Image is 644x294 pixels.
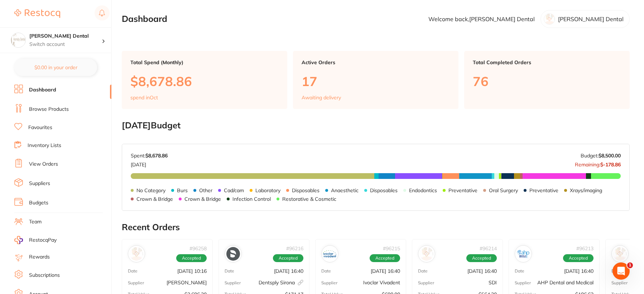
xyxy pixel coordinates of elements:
p: Crown & Bridge [136,196,173,202]
p: Welcome back, [PERSON_NAME] Dental [428,16,535,22]
p: SDI [489,280,497,285]
strong: $8,678.86 [145,152,168,159]
h2: Dashboard [122,14,167,24]
p: [DATE] 10:16 [177,268,207,274]
p: Dentsply Sirona [259,280,303,285]
p: Total Spend (Monthly) [130,60,279,65]
p: Total Completed Orders [473,60,621,65]
img: RestocqPay [14,236,23,244]
strong: $8,500.00 [599,152,621,159]
p: Ivoclar Vivadent [363,280,400,285]
p: Disposables [292,188,319,193]
a: Total Spend (Monthly)$8,678.86spend inOct [122,51,287,109]
iframe: Intercom live chat [612,262,630,280]
p: Date [128,269,138,274]
p: $8,678.86 [130,74,279,89]
p: Infection Control [232,196,271,202]
a: Favourites [28,124,52,131]
p: Budget: [581,153,621,158]
p: Burs [177,188,188,193]
strong: $-178.86 [600,161,621,168]
p: [DATE] 16:40 [564,268,593,274]
a: Budgets [29,199,48,207]
img: Hornsby Dental [11,33,25,47]
span: 1 [627,262,633,268]
p: [DATE] [131,159,168,167]
span: Accepted [563,254,593,262]
img: Ivoclar Vivadent [323,247,337,261]
p: Date [321,269,331,274]
p: Spent: [131,153,168,158]
p: spend in Oct [130,95,158,100]
p: Disposables [370,188,398,193]
h2: Recent Orders [122,222,630,232]
p: Date [515,269,524,274]
p: Supplier [418,280,434,285]
img: Restocq Logo [14,9,60,18]
p: # 96215 [383,246,400,251]
p: 76 [473,74,621,89]
p: Date [225,269,234,274]
a: Inventory Lists [28,142,61,149]
a: Active Orders17Awaiting delivery [293,51,458,109]
p: # 96213 [576,246,593,251]
p: [DATE] 16:40 [467,268,497,274]
h2: [DATE] Budget [122,120,630,131]
p: Supplier [611,280,628,285]
p: # 96214 [480,246,497,251]
p: Anaesthetic [331,188,359,193]
p: [PERSON_NAME] Dental [558,16,624,22]
p: Supplier [225,280,241,285]
a: Team [29,218,42,226]
p: Supplier [128,280,144,285]
a: Rewards [29,253,50,261]
p: Other [199,188,212,193]
p: Preventative [529,188,558,193]
p: AHP Dental and Medical [537,280,593,285]
span: Accepted [176,254,207,262]
p: [PERSON_NAME] [167,280,207,285]
p: Oral Surgery [489,188,518,193]
p: 17 [302,74,450,89]
p: Switch account [29,41,102,48]
a: View Orders [29,161,58,168]
a: Suppliers [29,180,50,187]
p: Cad/cam [224,188,244,193]
a: Dashboard [29,86,56,94]
p: Xrays/imaging [570,188,602,193]
p: Supplier [515,280,531,285]
p: Active Orders [302,60,450,65]
img: AHP Dental and Medical [516,247,530,261]
p: # 96216 [286,246,303,251]
p: Restorative & Cosmetic [282,196,336,202]
a: Browse Products [29,106,69,113]
a: Total Completed Orders76 [464,51,630,109]
span: RestocqPay [29,237,57,244]
p: [DATE] 16:40 [371,268,400,274]
img: Henry Schein Halas [613,247,627,261]
p: Crown & Bridge [184,196,221,202]
a: Subscriptions [29,272,60,279]
img: SDI [420,247,433,261]
p: [DATE] 16:40 [274,268,303,274]
a: Restocq Logo [14,5,60,22]
span: Accepted [273,254,303,262]
p: Date [611,269,621,274]
p: Preventative [448,188,477,193]
span: Accepted [466,254,497,262]
p: Remaining: [575,159,621,167]
p: Laboratory [255,188,280,193]
button: $0.00 in your order [14,59,97,76]
h4: Hornsby Dental [29,33,102,40]
a: RestocqPay [14,236,57,244]
p: Awaiting delivery [302,95,341,100]
img: Henry Schein Halas [130,247,143,261]
img: Dentsply Sirona [226,247,240,261]
p: Endodontics [409,188,437,193]
p: # 96258 [189,246,207,251]
p: Supplier [321,280,337,285]
p: Date [418,269,428,274]
span: Accepted [370,254,400,262]
p: No Category [136,188,165,193]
